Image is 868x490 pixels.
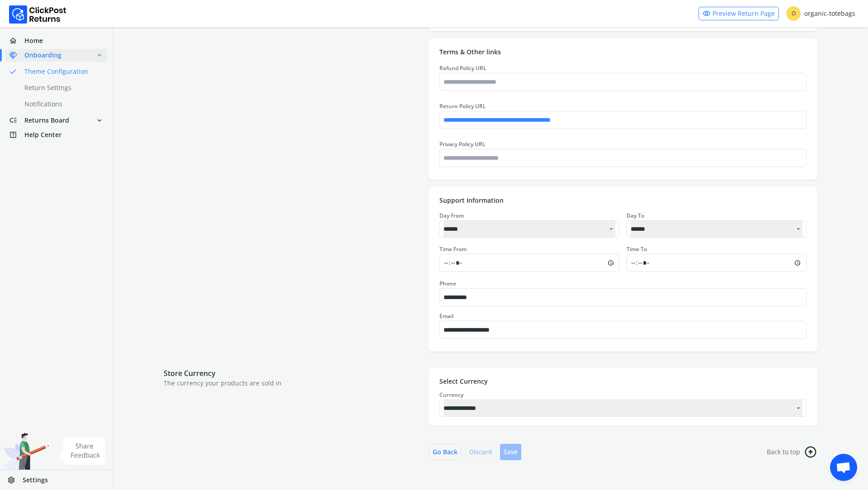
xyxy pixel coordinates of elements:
[439,280,456,287] label: Phone
[95,49,104,62] span: expand_less
[9,5,66,24] img: Logo
[465,444,496,460] button: Discard
[439,48,807,57] p: Terms & Other links
[23,476,48,485] span: Settings
[24,36,43,45] span: Home
[24,130,61,139] span: Help Center
[439,377,807,386] p: Select Currency
[439,312,453,320] label: Email
[703,7,711,20] span: visibility
[439,245,467,253] label: Time From
[9,128,24,141] span: help_center
[698,7,779,20] a: visibilityPreview Return Page
[9,114,24,127] span: low_priority
[767,444,817,460] a: Back to toparrow_circle_right
[500,444,521,460] button: Save
[786,6,855,21] div: organic-totebags
[5,81,118,94] a: Return Settings
[830,454,857,481] div: Open chat
[439,64,486,72] label: Refund Policy URL
[9,49,24,62] span: handshake
[767,447,800,457] span: Back to top
[627,245,647,253] label: Time To
[164,379,420,388] p: The currency your products are sold in
[802,445,819,459] span: arrow_circle_right
[9,34,24,47] span: home
[5,34,107,47] a: homeHome
[5,98,118,110] a: Notifications
[5,128,107,141] a: help_centerHelp Center
[24,116,69,125] span: Returns Board
[439,212,619,219] div: Day From
[57,438,106,465] img: share feedback
[164,368,420,379] p: Store Currency
[5,65,118,78] a: doneTheme Configuration
[9,65,17,78] span: done
[7,474,23,486] span: settings
[439,140,486,148] label: Privacy Policy URL
[439,391,807,399] div: Currency
[24,51,61,60] span: Onboarding
[439,102,486,110] label: Return Policy URL
[95,114,104,127] span: expand_more
[429,444,462,460] button: Go Back
[627,212,807,219] div: Day To
[786,6,801,21] span: O
[439,196,807,205] p: Support Information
